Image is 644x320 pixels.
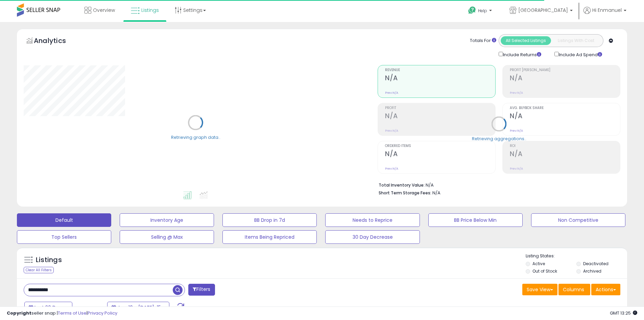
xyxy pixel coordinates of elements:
div: Retrieving aggregations.. [472,135,526,142]
button: Inventory Age [120,213,214,227]
label: Deactivated [583,261,609,266]
div: seller snap | | [7,310,117,317]
span: Help [478,8,487,14]
i: Get Help [468,6,476,15]
button: Save View [522,284,557,295]
span: Last 30 Days [34,304,64,311]
div: Clear All Filters [24,267,54,273]
h5: Listings [36,255,62,265]
a: Privacy Policy [88,310,117,316]
button: All Selected Listings [501,36,551,45]
strong: Copyright [7,310,31,316]
div: Retrieving graph data.. [171,134,220,140]
span: Overview [93,7,115,14]
button: Top Sellers [17,230,111,244]
span: Compared to: [73,305,104,311]
button: Non Competitive [531,213,625,227]
span: Listings [141,7,159,14]
button: BB Price Below Min [428,213,523,227]
a: Terms of Use [58,310,87,316]
button: Last 30 Days [24,302,72,313]
span: Hi Enmanuel [592,7,622,14]
span: Columns [563,286,584,293]
div: Include Ad Spend [549,50,613,58]
button: Filters [188,284,215,296]
span: Jun-16 - [DATE]-15 [117,304,161,311]
div: Totals For [470,38,496,44]
div: Include Returns [494,50,549,58]
h5: Analytics [34,36,79,47]
a: Help [463,1,499,22]
a: Hi Enmanuel [583,7,626,22]
span: 2025-08-15 13:25 GMT [610,310,637,316]
label: Out of Stock [532,268,557,274]
button: Selling @ Max [120,230,214,244]
button: Jun-16 - [DATE]-15 [107,302,169,313]
button: Listings With Cost [551,36,601,45]
button: Columns [558,284,590,295]
p: Listing States: [526,253,627,259]
label: Archived [583,268,601,274]
span: [GEOGRAPHIC_DATA] [518,7,568,14]
button: Default [17,213,111,227]
button: Items Being Repriced [222,230,317,244]
button: BB Drop in 7d [222,213,317,227]
button: Needs to Reprice [325,213,420,227]
label: Active [532,261,545,266]
button: 30 Day Decrease [325,230,420,244]
button: Actions [591,284,620,295]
